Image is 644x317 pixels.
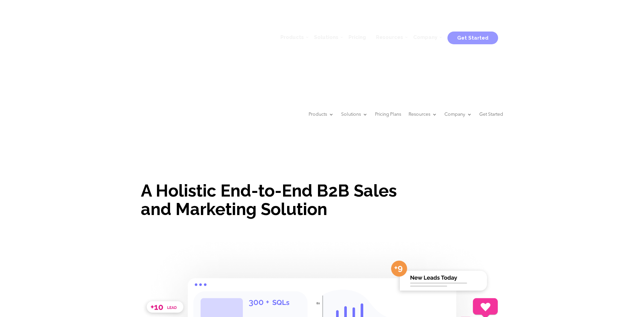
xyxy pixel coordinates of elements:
[309,102,334,127] a: Products
[341,102,368,127] a: Solutions
[309,27,343,47] a: Solutions
[343,27,371,47] a: Pricing
[376,34,403,40] span: Resources
[314,34,338,40] span: Solutions
[371,27,408,47] a: Resources
[348,34,366,40] span: Pricing
[409,102,437,127] a: Resources
[275,27,309,47] a: Products
[408,27,442,47] a: Company
[280,34,304,40] span: Products
[141,181,397,219] span: A Holistic End-to-End B2B Sales and Marketing Solution
[479,102,503,127] a: Get Started
[375,102,401,127] a: Pricing Plans
[444,102,472,127] a: Company
[447,32,498,42] a: Get Started
[413,34,437,40] span: Company
[457,35,488,41] span: Get Started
